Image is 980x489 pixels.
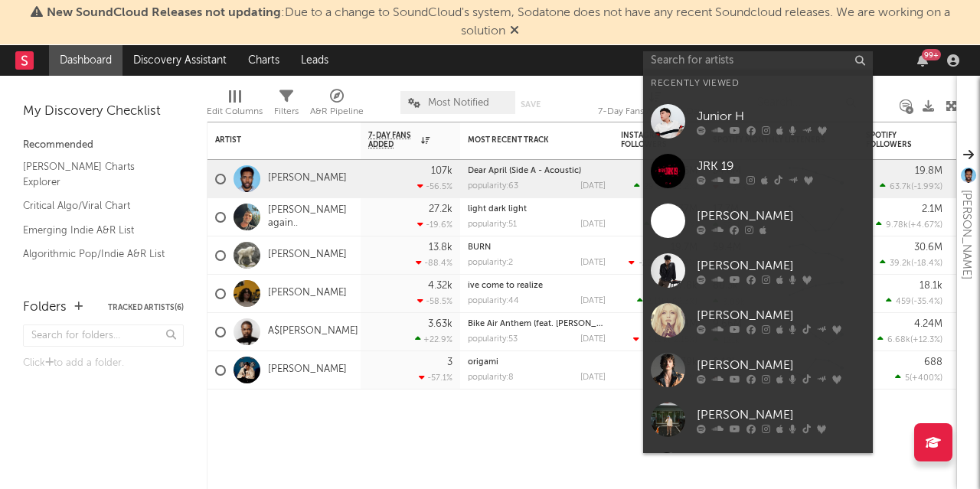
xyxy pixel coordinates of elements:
[23,222,168,239] a: Emerging Indie A&R List
[697,158,865,176] div: JRK 19
[643,146,873,196] a: JRK 19
[468,259,513,267] div: popularity: 2
[429,204,452,214] div: 27.2k
[468,320,606,328] div: Bike Air Anthem (feat. Nigel Sylvester)
[468,358,606,367] div: origami
[468,297,519,305] div: popularity: 44
[922,49,941,60] div: 99 +
[643,395,873,445] a: [PERSON_NAME]
[643,345,873,395] a: [PERSON_NAME]
[890,259,911,268] span: 39.2k
[428,98,489,108] span: Most Notified
[274,83,299,128] div: Filters
[598,83,713,128] div: 7-Day Fans Added (7-Day Fans Added)
[468,182,518,191] div: popularity: 63
[896,298,911,306] span: 459
[643,196,873,246] a: [PERSON_NAME]
[890,183,911,191] span: 63.7k
[913,259,940,268] span: -18.4 %
[415,334,452,344] div: +22.9 %
[108,304,184,311] button: Tracked Artists(6)
[643,51,873,70] input: Search for artists
[416,258,452,268] div: -88.4 %
[468,205,527,214] a: light dark light
[268,172,347,185] a: [PERSON_NAME]
[697,257,865,275] div: [PERSON_NAME]
[428,281,452,291] div: 4.32k
[237,45,290,76] a: Charts
[880,181,942,191] div: ( )
[917,54,928,67] button: 99+
[697,406,865,425] div: [PERSON_NAME]
[468,167,606,175] div: Dear April (Side A - Acoustic)
[580,220,606,229] div: [DATE]
[274,103,299,121] div: Filters
[47,7,950,37] span: : Due to a change to SoundCloud's system, Sodatone does not have any recent Soundcloud releases. ...
[49,45,122,76] a: Dashboard
[521,100,541,109] button: Save
[643,295,873,345] a: [PERSON_NAME]
[880,258,942,268] div: ( )
[468,282,606,290] div: ive come to realize
[290,45,339,76] a: Leads
[207,103,263,121] div: Edit Columns
[920,281,942,291] div: 18.1k
[866,131,920,149] div: Spotify Followers
[957,190,975,279] div: [PERSON_NAME]
[637,296,697,306] div: ( )
[621,131,675,149] div: Instagram Followers
[629,258,697,268] div: ( )
[886,296,942,306] div: ( )
[23,158,168,190] a: [PERSON_NAME] Charts Explorer
[431,166,452,176] div: 107k
[428,319,452,329] div: 3.63k
[924,357,942,367] div: 688
[419,373,452,383] div: -57.1 %
[580,373,606,382] div: [DATE]
[468,373,514,382] div: popularity: 8
[268,325,358,338] a: A$[PERSON_NAME]
[651,74,865,93] div: Recently Viewed
[268,363,347,377] a: [PERSON_NAME]
[912,374,940,383] span: +400 %
[910,221,940,230] span: +4.67 %
[468,205,606,214] div: light dark light
[23,103,184,121] div: My Discovery Checklist
[268,249,347,262] a: [PERSON_NAME]
[598,103,713,121] div: 7-Day Fans Added (7-Day Fans Added)
[468,282,543,290] a: ive come to realize
[468,135,583,145] div: Most Recent Track
[510,25,519,37] span: Dismiss
[697,307,865,325] div: [PERSON_NAME]
[468,243,606,252] div: BURN
[310,103,364,121] div: A&R Pipeline
[580,335,606,344] div: [DATE]
[895,373,942,383] div: ( )
[207,83,263,128] div: Edit Columns
[23,354,184,373] div: Click to add a folder.
[468,335,518,344] div: popularity: 53
[47,7,281,19] span: New SoundCloud Releases not updating
[886,221,908,230] span: 9.78k
[887,336,910,344] span: 6.68k
[23,270,168,287] a: TikTok Global Chart
[23,197,168,214] a: Critical Algo/Viral Chart
[468,167,581,175] a: Dear April (Side A - Acoustic)
[417,220,452,230] div: -19.6 %
[468,320,625,328] a: Bike Air Anthem (feat. [PERSON_NAME])
[447,357,452,367] div: 3
[23,246,168,262] a: Algorithmic Pop/Indie A&R List
[697,357,865,375] div: [PERSON_NAME]
[122,45,237,76] a: Discovery Assistant
[468,358,498,367] a: origami
[23,136,184,155] div: Recommended
[23,298,67,317] div: Folders
[310,83,364,128] div: A&R Pipeline
[580,297,606,305] div: [DATE]
[468,220,517,229] div: popularity: 51
[633,334,697,344] div: ( )
[468,243,491,252] a: BURN
[913,298,940,306] span: -35.4 %
[914,319,942,329] div: 4.24M
[922,204,942,214] div: 2.1M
